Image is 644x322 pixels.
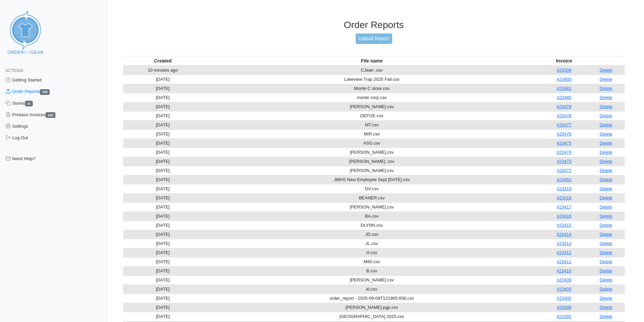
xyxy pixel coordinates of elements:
td: M60.csv [202,257,541,266]
td: monte corp.csv [202,93,541,102]
a: Delete [600,195,613,200]
a: Delete [600,168,613,173]
td: B.csv [202,266,541,275]
th: File name [202,56,541,66]
a: Delete [600,287,613,292]
td: [DATE] [123,248,203,257]
a: #23409 [557,277,571,282]
td: [DATE] [123,75,203,84]
a: #23418 [557,195,571,200]
a: #23415 [557,223,571,228]
td: [DATE] [123,157,203,166]
span: Actions [5,68,23,73]
td: [PERSON_NAME] .csv [202,157,541,166]
td: [DATE] [123,129,203,139]
a: #23473 [557,159,571,164]
td: [GEOGRAPHIC_DATA] 2025.csv [202,312,541,321]
td: BA.csv [202,212,541,221]
td: Lakeview Trap 2025 Fall.csv [202,75,541,84]
a: #23474 [557,150,571,155]
td: [DATE] [123,303,203,312]
a: Delete [600,95,613,100]
a: Delete [600,86,613,91]
td: [PERSON_NAME].csv [202,102,541,111]
th: Invoice [541,56,587,66]
th: Created [123,56,203,66]
a: Delete [600,122,613,127]
a: Delete [600,104,613,109]
a: #23478 [557,113,571,118]
td: [DATE] [123,239,203,248]
td: MIR.csv [202,129,541,139]
td: CJean .csv [202,66,541,75]
a: #23477 [557,122,571,127]
a: Delete [600,250,613,255]
td: [DATE] [123,193,203,202]
a: #23481 [557,86,571,91]
a: Delete [600,259,613,264]
a: #23414 [557,232,571,237]
td: JD.csv [202,230,541,239]
a: Delete [600,232,613,237]
a: Delete [600,68,613,73]
td: [DATE] [123,102,203,111]
td: [DATE] [123,120,203,129]
td: [PERSON_NAME].csv [202,275,541,284]
td: [DATE] [123,175,203,184]
a: #23412 [557,250,571,255]
a: #23479 [557,104,571,109]
td: [DATE] [123,212,203,221]
a: Delete [600,177,613,182]
td: [DATE] [123,275,203,284]
a: Delete [600,141,613,146]
a: Delete [600,268,613,273]
td: Monte C store.csv [202,84,541,93]
a: Delete [600,113,613,118]
a: Delete [600,277,613,282]
td: [DATE] [123,221,203,230]
a: #23410 [557,268,571,273]
a: Upload Report [356,33,392,44]
td: [DATE] [123,148,203,157]
td: MT.csv [202,120,541,129]
td: [DATE] [123,202,203,212]
td: BEANER.csv [202,193,541,202]
a: Delete [600,241,613,246]
a: Delete [600,131,613,137]
a: Delete [600,77,613,82]
a: Delete [600,214,613,219]
td: [PERSON_NAME].csv [202,148,541,157]
a: #23419 [557,186,571,191]
td: [PERSON_NAME].csv [202,202,541,212]
td: [DATE] [123,257,203,266]
a: #23452 [557,177,571,182]
td: [PERSON_NAME] pgp.csv [202,303,541,312]
td: [DATE] [123,111,203,120]
a: #23493 [557,77,571,82]
a: #23400 [557,296,571,301]
td: DLYNN.csv [202,221,541,230]
td: [DATE] [123,166,203,175]
a: #23413 [557,241,571,246]
td: [DATE] [123,230,203,239]
a: #23416 [557,214,571,219]
a: Delete [600,305,613,310]
a: #23476 [557,131,571,137]
td: DEFOE.csv [202,111,541,120]
td: [PERSON_NAME].csv [202,166,541,175]
a: #23475 [557,141,571,146]
td: JMHS New Employee Sept [DATE].csv [202,175,541,184]
a: Delete [600,150,613,155]
a: Delete [600,159,613,164]
td: [DATE] [123,284,203,294]
a: Delete [600,296,613,301]
a: Delete [600,204,613,209]
a: #23509 [557,68,571,73]
td: 10 minutes ago [123,66,203,75]
a: Delete [600,314,613,319]
td: order_report - 2025-09-09T121900.656.csv [202,294,541,303]
a: #23391 [557,314,571,319]
a: #23472 [557,168,571,173]
td: [DATE] [123,84,203,93]
td: [DATE] [123,294,203,303]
